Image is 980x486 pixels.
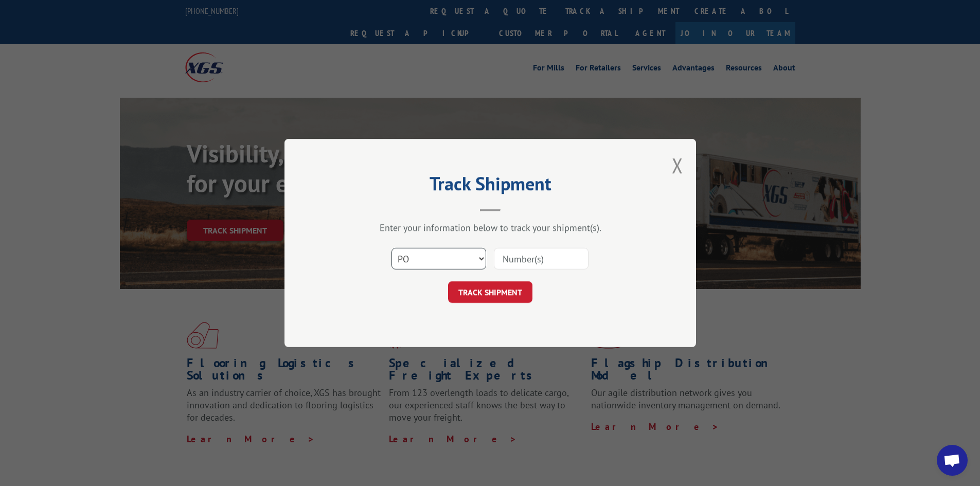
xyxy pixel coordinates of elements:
[672,152,683,179] button: Close modal
[937,445,968,476] div: Open chat
[336,222,645,233] div: Enter your information below to track your shipment(s).
[448,281,532,303] button: TRACK SHIPMENT
[336,176,645,196] h2: Track Shipment
[494,248,589,269] input: Number(s)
